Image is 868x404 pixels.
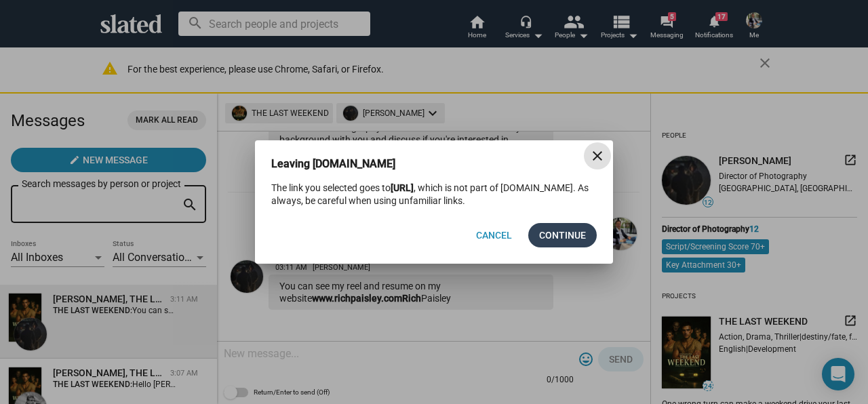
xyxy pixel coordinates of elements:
span: Cancel [476,223,512,247]
div: The link you selected goes to , which is not part of [DOMAIN_NAME]. As always, be careful when us... [255,182,613,207]
strong: [URL] [391,182,414,193]
mat-icon: close [589,148,606,164]
h3: Leaving [DOMAIN_NAME] [271,157,414,171]
span: Continue [539,223,586,247]
a: Continue [528,223,597,247]
button: Cancel [465,223,523,247]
